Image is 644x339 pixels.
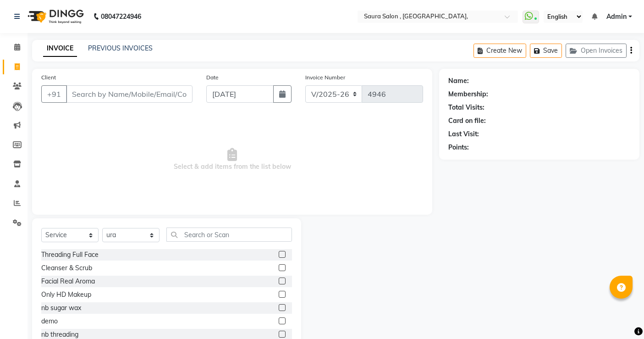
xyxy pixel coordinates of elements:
div: Points: [448,143,469,152]
label: Client [41,73,56,82]
button: +91 [41,85,67,103]
div: Name: [448,76,469,86]
input: Search by Name/Mobile/Email/Code [66,85,193,103]
button: Create New [473,44,526,58]
div: Card on file: [448,116,486,126]
button: Open Invoices [566,44,627,58]
span: Select & add items from the list below [41,114,423,206]
div: Last Visit: [448,129,479,139]
div: Only HD Makeup [41,290,91,300]
div: Facial Real Aroma [41,277,95,286]
div: Threading Full Face [41,250,99,260]
b: 08047224946 [101,4,141,29]
a: PREVIOUS INVOICES [88,44,153,52]
div: nb sugar wax [41,303,81,313]
input: Search or Scan [166,228,292,242]
label: Date [206,73,219,82]
div: Membership: [448,89,488,99]
a: INVOICE [43,40,77,57]
div: Total Visits: [448,103,484,112]
span: Admin [606,12,627,22]
div: demo [41,317,58,326]
div: Cleanser & Scrub [41,263,92,273]
button: Save [530,44,562,58]
img: logo [23,4,86,29]
label: Invoice Number [305,73,345,82]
